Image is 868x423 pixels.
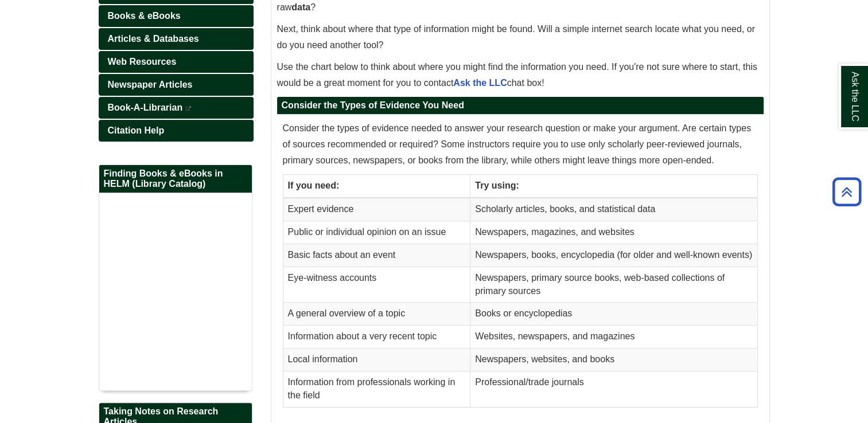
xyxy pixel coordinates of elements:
[475,250,752,260] span: Newspapers, books, encyclopedia (for older and well-known events)
[277,62,757,88] span: Use the chart below to think about where you might find the information you need. If you're not s...
[99,120,254,142] a: Citation Help
[99,28,254,50] a: Articles & Databases
[475,331,635,341] span: Websites, newspapers, and magazines
[108,80,193,89] span: Newspaper Articles
[288,273,377,283] span: Eye-witness accounts
[828,184,865,199] a: Back to Top
[475,204,655,214] span: Scholarly articles, books, and statistical data
[475,227,634,237] span: Newspapers, magazines, and websites
[283,123,751,165] span: Consider the types of evidence needed to answer your research question or make your argument. Are...
[475,273,725,296] span: Newspapers, primary source books, web-based collections of primary sources
[288,227,446,237] span: Public or individual opinion on an issue
[99,51,254,73] a: Web Resources
[282,100,464,110] strong: Consider the Types of Evidence You Need
[185,106,192,111] i: This link opens in a new window
[288,250,396,260] span: Basic facts about an event
[288,181,340,190] span: If you need:
[99,74,254,96] a: Newspaper Articles
[475,377,583,387] span: Professional/trade journals
[108,11,181,21] span: Books & eBooks
[475,181,519,190] span: Try using:
[108,34,199,44] span: Articles & Databases
[108,57,177,66] span: Web Resources
[288,377,456,400] span: Information from professionals working in the field
[291,2,310,12] strong: data
[99,97,254,119] a: Book-A-Librarian
[453,78,507,88] a: Ask the LLC
[99,5,254,27] a: Books & eBooks
[475,308,572,318] span: Books or encyclopedias
[288,331,437,341] span: Information about a very recent topic
[277,24,755,50] span: Next, think about where that type of information might be found. Will a simple internet search lo...
[99,165,252,193] h2: Finding Books & eBooks in HELM (Library Catalog)
[108,103,183,112] span: Book-A-Librarian
[288,204,354,214] span: Expert evidence
[288,308,406,318] span: A general overview of a topic
[475,354,614,364] span: Newspapers, websites, and books
[108,126,165,135] span: Citation Help
[288,354,358,364] span: Local information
